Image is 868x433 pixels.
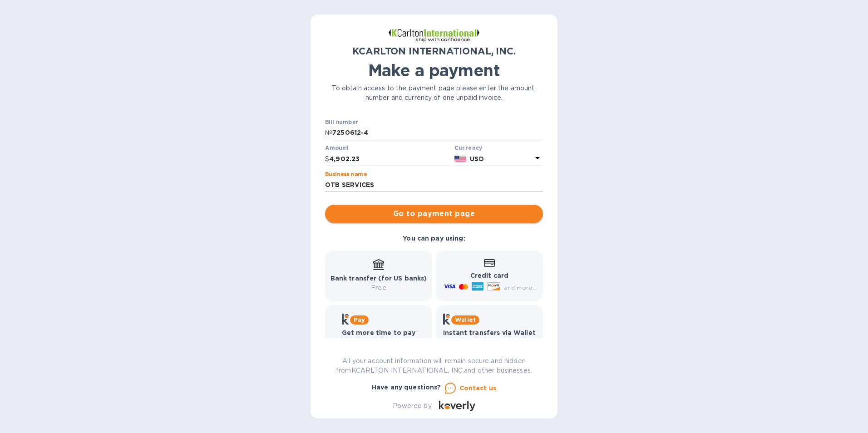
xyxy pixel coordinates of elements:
[443,329,536,336] b: Instant transfers via Wallet
[459,384,497,392] u: Contact us
[342,338,416,347] p: Up to 12 weeks
[330,283,427,293] p: Free
[455,316,476,323] b: Wallet
[332,126,543,140] input: Enter bill number
[325,205,543,223] button: Go to payment page
[325,146,348,151] label: Amount
[470,155,483,162] b: USD
[325,61,543,80] h1: Make a payment
[354,316,365,323] b: Pay
[325,128,332,138] p: №
[470,272,508,279] b: Credit card
[504,284,537,291] span: and more...
[325,356,543,375] p: All your account information will remain secure and hidden from KCARLTON INTERNATIONAL, INC. and ...
[372,384,441,391] b: Have any questions?
[325,172,367,177] label: Business name
[325,154,329,164] p: $
[443,338,536,347] p: Free
[403,235,465,242] b: You can pay using:
[330,275,427,282] b: Bank transfer (for US banks)
[454,144,483,151] b: Currency
[325,119,358,125] label: Bill number
[393,401,431,411] p: Powered by
[329,152,451,166] input: 0.00
[325,84,543,103] p: To obtain access to the payment page please enter the amount, number and currency of one unpaid i...
[352,45,515,57] b: KCARLTON INTERNATIONAL, INC.
[332,208,536,219] span: Go to payment page
[342,329,416,336] b: Get more time to pay
[454,156,467,162] img: USD
[325,178,543,192] input: Enter business name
